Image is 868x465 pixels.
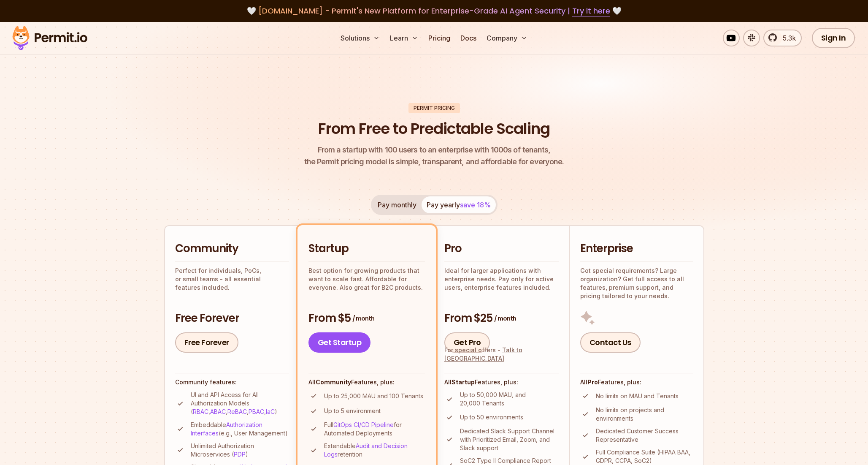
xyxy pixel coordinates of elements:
strong: Startup [452,378,475,386]
p: Full for Automated Deployments [324,421,425,438]
span: / month [494,314,516,323]
h2: Enterprise [580,241,693,256]
h2: Community [175,241,289,256]
a: IaC [266,408,275,415]
p: No limits on MAU and Tenants [596,392,679,400]
button: Learn [387,30,422,46]
h4: Community features: [175,378,289,386]
h4: All Features, plus: [444,378,559,386]
p: Dedicated Customer Success Representative [596,427,693,444]
span: [DOMAIN_NAME] - Permit's New Platform for Enterprise-Grade AI Agent Security | [258,5,610,16]
h3: From $5 [308,311,425,326]
a: 5.3k [763,30,802,46]
a: RBAC [193,408,208,415]
h2: Pro [444,241,559,256]
h3: Free Forever [175,311,289,326]
a: Audit and Decision Logs [324,442,408,458]
strong: Pro [587,378,598,386]
a: Free Forever [175,332,238,353]
a: ABAC [210,408,226,415]
p: Up to 25,000 MAU and 100 Tenants [324,392,423,400]
p: Up to 5 environment [324,407,381,415]
p: Best option for growing products that want to scale fast. Affordable for everyone. Also great for... [308,266,425,292]
p: the Permit pricing model is simple, transparent, and affordable for everyone. [304,144,564,168]
h4: All Features, plus: [308,378,425,386]
a: Docs [457,30,480,46]
span: 5.3k [778,33,796,43]
a: GitOps CI/CD Pipeline [333,421,394,428]
p: UI and API Access for All Authorization Models ( , , , , ) [191,391,289,416]
a: Sign In [812,28,855,48]
p: Up to 50,000 MAU, and 20,000 Tenants [460,391,559,408]
span: / month [352,314,374,323]
button: Solutions [337,30,383,46]
strong: Community [316,378,351,386]
div: For special offers - [444,346,559,363]
a: Contact Us [580,332,641,353]
button: Company [483,30,531,46]
a: Get Startup [308,332,371,353]
a: Get Pro [444,332,490,353]
a: PDP [234,451,246,458]
h2: Startup [308,241,425,256]
h4: All Features, plus: [580,378,693,386]
h3: From $25 [444,311,559,326]
a: ReBAC [227,408,247,415]
div: 🤍 🤍 [20,5,848,17]
button: Pay monthly [373,196,422,213]
div: Permit Pricing [408,103,460,113]
a: Authorization Interfaces [191,421,262,437]
a: PBAC [249,408,264,415]
p: Full Compliance Suite (HIPAA BAA, GDPR, CCPA, SoC2) [596,448,693,465]
p: Got special requirements? Large organization? Get full access to all features, premium support, a... [580,266,693,300]
a: Try it here [572,5,610,16]
p: Embeddable (e.g., User Management) [191,421,289,438]
p: Perfect for individuals, PoCs, or small teams - all essential features included. [175,266,289,292]
p: Dedicated Slack Support Channel with Prioritized Email, Zoom, and Slack support [460,427,559,452]
span: From a startup with 100 users to an enterprise with 1000s of tenants, [304,144,564,156]
a: Pricing [425,30,454,46]
p: Up to 50 environments [460,413,523,421]
p: Unlimited Authorization Microservices ( ) [191,442,289,459]
p: Extendable retention [324,442,425,459]
img: Permit logo [8,24,91,52]
p: Ideal for larger applications with enterprise needs. Pay only for active users, enterprise featur... [444,266,559,292]
p: No limits on projects and environments [596,406,693,423]
h1: From Free to Predictable Scaling [318,118,550,139]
